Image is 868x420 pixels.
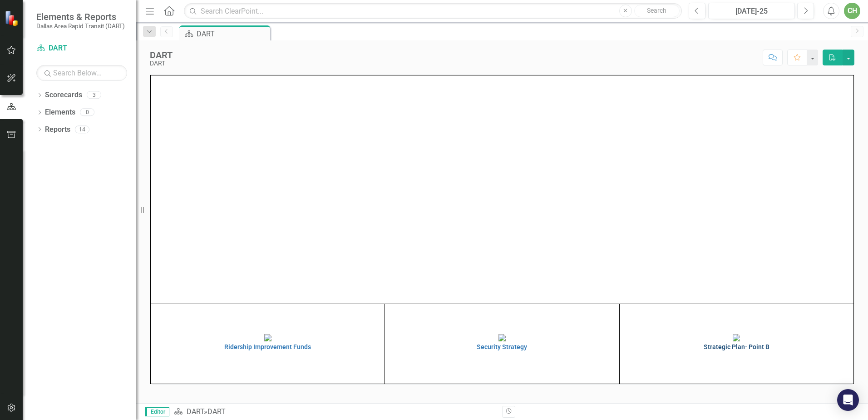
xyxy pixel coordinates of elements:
[150,50,173,60] div: DART
[184,3,682,19] input: Search ClearPoint...
[622,344,851,350] h4: Strategic Plan- Point B
[5,10,20,26] img: ClearPoint Strategy
[647,7,666,14] span: Search
[622,333,851,350] a: Strategic Plan- Point B
[844,3,860,19] button: CH
[36,22,125,30] small: Dallas Area Rapid Transit (DART)
[45,107,75,118] a: Elements
[174,407,495,417] div: »
[36,65,127,81] input: Search Below...
[45,90,82,100] a: Scorecards
[75,125,89,133] div: 14
[150,60,173,67] div: DART
[187,407,204,416] a: DART
[733,334,740,341] img: mceclip4%20v3.png
[145,407,169,416] span: Editor
[45,125,70,135] a: Reports
[498,334,506,341] img: mceclip2%20v4.png
[837,389,859,411] div: Open Intercom Messenger
[153,344,382,350] h4: Ridership Improvement Funds
[264,334,271,341] img: mceclip1%20v4.png
[36,11,125,22] span: Elements & Reports
[153,333,382,350] a: Ridership Improvement Funds
[207,407,226,416] div: DART
[634,5,680,17] button: Search
[708,3,795,19] button: [DATE]-25
[711,6,792,17] div: [DATE]-25
[87,91,101,99] div: 3
[387,344,616,350] h4: Security Strategy
[197,28,268,40] div: DART
[387,333,616,350] a: Security Strategy
[80,109,94,116] div: 0
[36,43,127,54] a: DART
